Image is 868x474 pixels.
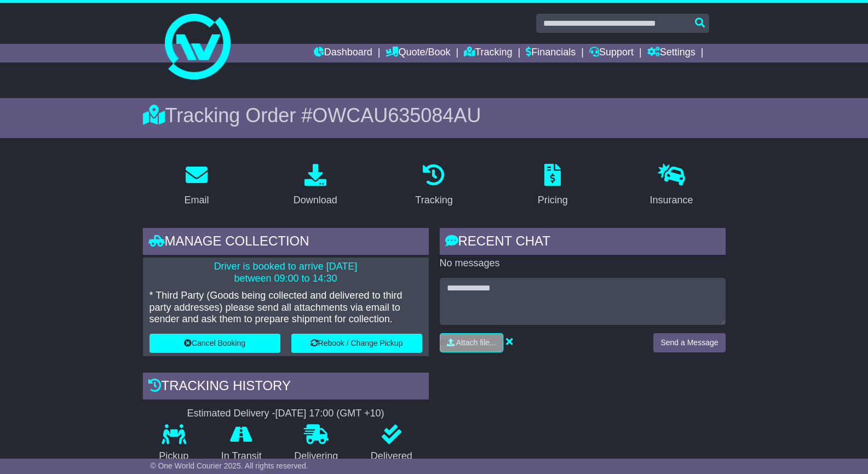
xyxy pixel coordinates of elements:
span: OWCAU635084AU [312,104,481,127]
a: Tracking [464,44,512,62]
div: Tracking history [143,373,429,402]
p: Delivered [354,450,429,462]
p: In Transit [205,450,278,462]
div: Manage collection [143,228,429,258]
div: Tracking [415,193,452,208]
a: Support [589,44,634,62]
p: Driver is booked to arrive [DATE] between 09:00 to 14:30 [150,261,422,284]
button: Rebook / Change Pickup [291,334,422,353]
div: Download [294,193,337,208]
a: Dashboard [314,44,372,62]
div: Insurance [650,193,693,208]
p: Delivering [278,450,355,462]
span: © One World Courier 2025. All rights reserved. [150,461,308,470]
p: No messages [440,258,726,270]
div: [DATE] 17:00 (GMT +10) [275,408,384,420]
a: Pricing [531,160,575,212]
a: Download [286,160,344,212]
div: RECENT CHAT [440,228,726,258]
div: Estimated Delivery - [143,408,429,420]
p: * Third Party (Goods being collected and delivered to third party addresses) please send all atta... [150,290,422,325]
div: Tracking Order # [143,104,726,127]
p: Pickup [143,450,205,462]
a: Tracking [408,160,459,212]
a: Quote/Book [386,44,450,62]
a: Email [177,160,216,212]
a: Insurance [643,160,700,212]
a: Settings [647,44,695,62]
button: Send a Message [653,333,725,352]
a: Financials [526,44,576,62]
div: Email [184,193,209,208]
div: Pricing [538,193,568,208]
button: Cancel Booking [150,334,280,353]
